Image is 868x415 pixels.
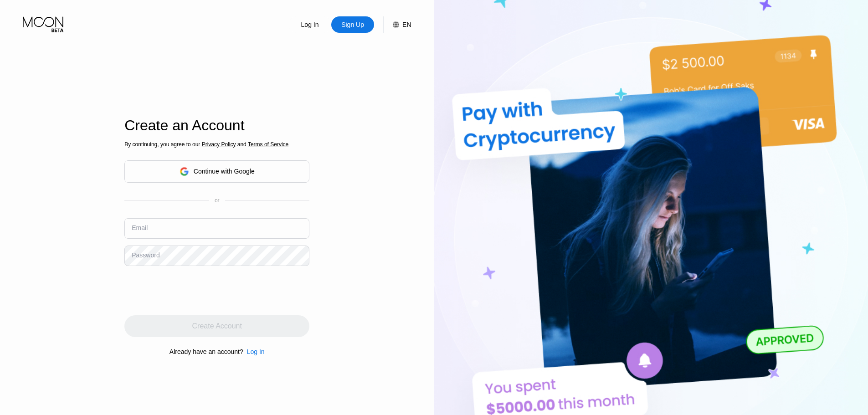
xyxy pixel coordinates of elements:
[402,21,411,28] div: EN
[300,20,320,29] div: Log In
[243,348,265,355] div: Log In
[383,16,411,33] div: EN
[124,117,309,134] div: Create an Account
[202,141,236,148] span: Privacy Policy
[169,348,243,355] div: Already have an account?
[331,16,374,33] div: Sign Up
[124,273,263,308] iframe: reCAPTCHA
[248,141,288,148] span: Terms of Service
[236,141,248,148] span: and
[124,141,309,148] div: By continuing, you agree to our
[124,160,309,183] div: Continue with Google
[194,168,255,175] div: Continue with Google
[247,348,265,355] div: Log In
[215,197,220,204] div: or
[132,251,159,259] div: Password
[132,224,148,231] div: Email
[288,16,331,33] div: Log In
[340,20,365,29] div: Sign Up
